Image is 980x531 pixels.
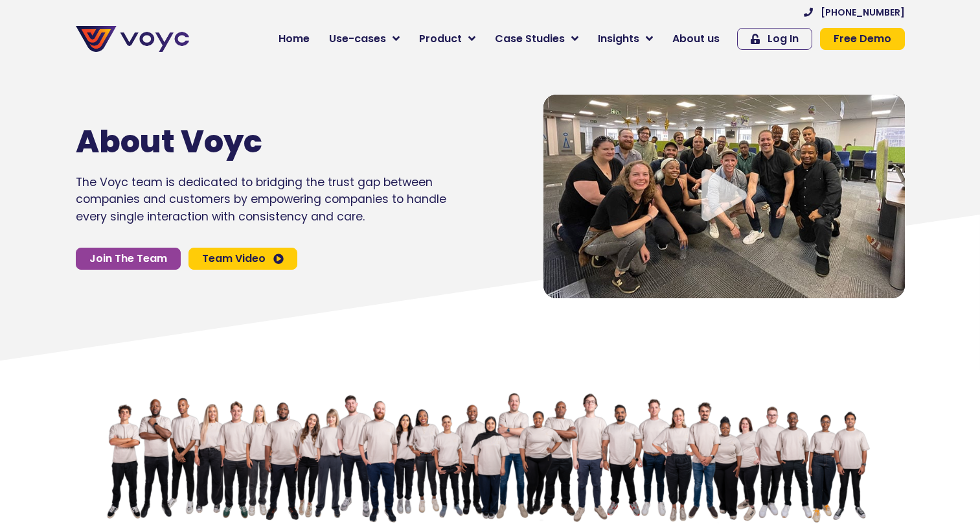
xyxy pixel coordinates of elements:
[89,254,167,264] span: Join The Team
[279,31,310,47] span: Home
[202,254,266,264] span: Team Video
[76,26,189,52] img: voyc-full-logo
[409,26,485,52] a: Product
[76,174,446,225] p: The Voyc team is dedicated to bridging the trust gap between companies and customers by empowerin...
[269,26,319,52] a: Home
[821,8,905,17] span: [PHONE_NUMBER]
[588,26,663,52] a: Insights
[804,8,905,17] a: [PHONE_NUMBER]
[319,26,409,52] a: Use-cases
[672,31,720,47] span: About us
[698,169,750,223] div: Video play button
[76,248,181,270] a: Join The Team
[76,123,407,161] h1: About Voyc
[485,26,588,52] a: Case Studies
[663,26,729,52] a: About us
[188,248,297,270] a: Team Video
[598,31,639,47] span: Insights
[737,28,812,50] a: Log In
[419,31,462,47] span: Product
[495,31,565,47] span: Case Studies
[329,31,386,47] span: Use-cases
[834,34,891,44] span: Free Demo
[768,34,799,44] span: Log In
[820,28,905,50] a: Free Demo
